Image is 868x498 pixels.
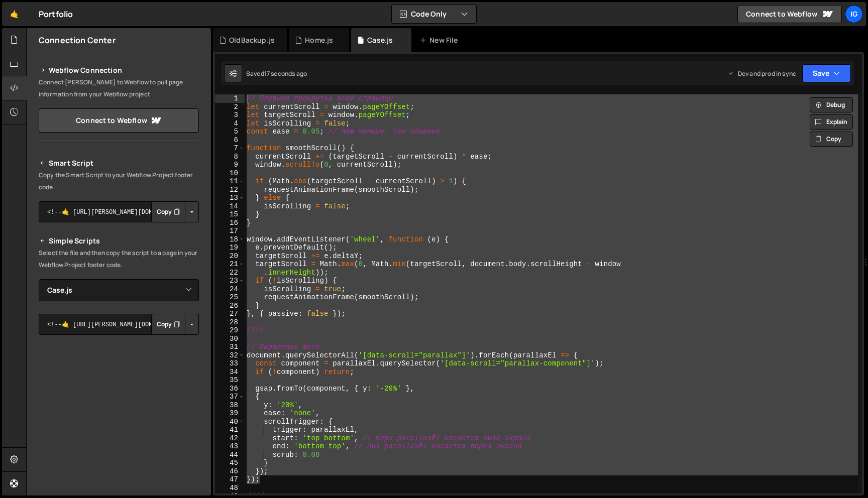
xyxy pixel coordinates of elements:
div: 22 [215,269,245,277]
div: 12 [215,186,245,194]
div: 40 [215,418,245,426]
div: 4 [215,119,245,128]
h2: Webflow Connection [39,64,199,76]
div: 44 [215,451,245,459]
div: 17 seconds ago [264,69,307,78]
div: New File [419,35,462,45]
a: Connect to Webflow [737,5,842,23]
div: 19 [215,243,245,252]
div: 31 [215,343,245,351]
div: 9 [215,161,245,169]
button: Debug [810,97,853,112]
button: Copy [151,201,185,222]
div: 7 [215,144,245,153]
div: 37 [215,393,245,401]
textarea: <!--🤙 [URL][PERSON_NAME][DOMAIN_NAME]> <script>document.addEventListener("DOMContentLoaded", func... [39,314,199,335]
div: 17 [215,227,245,235]
div: 23 [215,277,245,285]
div: 14 [215,202,245,211]
button: Explain [810,114,853,130]
p: Copy the Smart Script to your Webflow Project footer code. [39,169,199,193]
div: 39 [215,409,245,418]
h2: Connection Center [39,35,116,46]
div: 27 [215,310,245,318]
div: 46 [215,467,245,476]
div: 47 [215,475,245,484]
div: 6 [215,136,245,145]
textarea: <!--🤙 [URL][PERSON_NAME][DOMAIN_NAME]> <script>document.addEventListener("DOMContentLoaded", func... [39,201,199,222]
div: 29 [215,326,245,335]
div: 25 [215,293,245,302]
button: Copy [151,314,185,335]
div: 38 [215,401,245,410]
div: 8 [215,153,245,161]
div: 42 [215,434,245,443]
div: 24 [215,285,245,294]
div: 26 [215,302,245,310]
div: 45 [215,459,245,467]
button: Save [802,64,851,82]
h2: Smart Script [39,157,199,169]
p: Select the file and then copy the script to a page in your Webflow Project footer code. [39,247,199,271]
div: 33 [215,359,245,368]
a: Ig [845,5,863,23]
div: Saved [246,69,307,78]
div: 34 [215,368,245,377]
a: 🤙 [2,2,27,26]
div: 32 [215,351,245,360]
div: OldBackup.js [229,35,275,45]
div: 48 [215,484,245,492]
div: 15 [215,210,245,219]
div: 13 [215,194,245,202]
div: Button group with nested dropdown [151,314,199,335]
a: Connect to Webflow [39,108,199,133]
button: Copy [810,132,853,147]
div: 2 [215,103,245,111]
div: Portfolio [39,8,73,20]
div: Dev and prod in sync [728,69,796,78]
div: 41 [215,426,245,434]
div: 16 [215,219,245,227]
div: Button group with nested dropdown [151,201,199,222]
h2: Simple Scripts [39,235,199,247]
div: 5 [215,128,245,136]
p: Connect [PERSON_NAME] to Webflow to pull page information from your Webflow project [39,76,199,100]
div: 35 [215,376,245,385]
div: 36 [215,385,245,393]
div: 21 [215,260,245,269]
iframe: YouTube video player [39,351,200,442]
div: 1 [215,94,245,103]
div: 3 [215,111,245,119]
div: 30 [215,335,245,343]
div: Case.js [367,35,393,45]
div: 18 [215,235,245,244]
button: Code Only [392,5,476,23]
div: 11 [215,177,245,186]
div: 20 [215,252,245,261]
div: 10 [215,169,245,178]
div: Home.js [305,35,333,45]
div: 43 [215,442,245,451]
div: 28 [215,318,245,327]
